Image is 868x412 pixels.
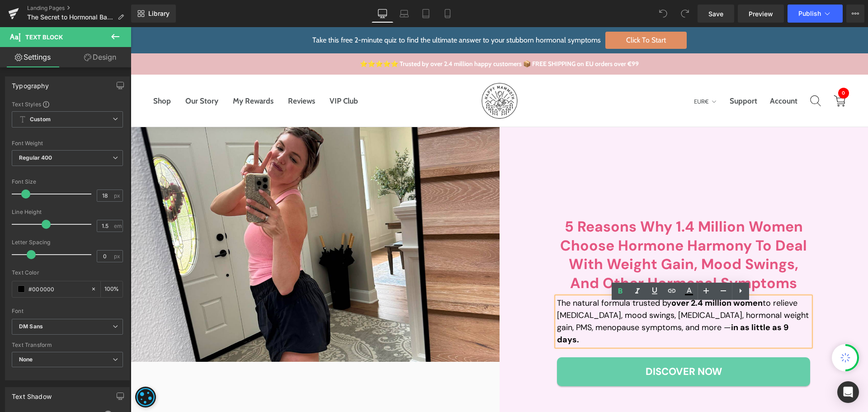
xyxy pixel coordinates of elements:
[19,323,43,331] i: DM Sans
[27,14,114,21] span: The Secret to Hormonal Balance for Women
[437,5,458,23] a: Mobile
[798,10,821,17] span: Publish
[351,56,387,92] img: HM_Logo_Black_1.webp
[131,5,176,23] a: New Library
[639,67,667,80] a: Account
[515,336,591,353] span: Discover Now
[114,253,122,259] span: px
[429,190,676,265] b: 5 Reasons Why 1.4 Million Women Choose Hormone Harmony To Deal With Weight Gain, Mood Swings, And...
[708,61,718,71] span: 0
[415,5,437,23] a: Tablet
[837,381,859,403] div: Open Intercom Messenger
[12,239,123,246] div: Letter Spacing
[541,270,632,281] strong: over 2.4 million women
[676,5,694,23] button: Redo
[654,5,672,23] button: Undo
[101,281,123,297] div: %
[12,100,123,108] div: Text Styles
[12,308,123,314] div: Font
[788,5,843,23] button: Publish
[30,116,51,123] b: Custom
[5,360,25,380] div: Cookie consent button
[23,69,40,78] a: Shop
[475,5,556,22] span: Click To Start
[12,270,123,276] div: Text Color
[599,67,627,80] a: Support
[19,154,52,161] b: Regular 400
[12,209,123,215] div: Line Height
[55,69,88,78] a: Our Story
[25,33,63,41] span: Text Block
[114,193,122,199] span: px
[12,342,123,348] div: Text Transform
[27,5,131,12] a: Landing Pages
[148,9,170,18] span: Library
[708,9,723,19] span: Save
[114,223,122,229] span: em
[372,5,393,23] a: Desktop
[12,140,123,147] div: Font Weight
[229,33,508,41] a: ⭐⭐⭐⭐⭐ Trusted by over 2.4 million happy customers 📦 FREE SHIPPING on EU orders over €99
[199,69,227,78] a: VIP Club
[28,284,86,294] input: Color
[157,69,184,78] a: Reviews
[393,5,415,23] a: Laptop
[19,356,33,363] b: None
[102,69,143,78] a: My Rewards
[426,330,679,359] a: Discover Now
[67,47,133,67] a: Design
[426,270,679,319] p: The natural formula trusted by to relieve [MEDICAL_DATA], mood swings, [MEDICAL_DATA], hormonal w...
[12,388,52,400] div: Text Shadow
[738,5,784,23] a: Preview
[12,179,123,185] div: Font Size
[23,67,227,80] nav: Main navigation
[563,69,586,80] button: EUR€
[12,77,49,90] div: Typography
[703,64,715,81] a: Open cart
[749,9,773,19] span: Preview
[846,5,864,23] button: More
